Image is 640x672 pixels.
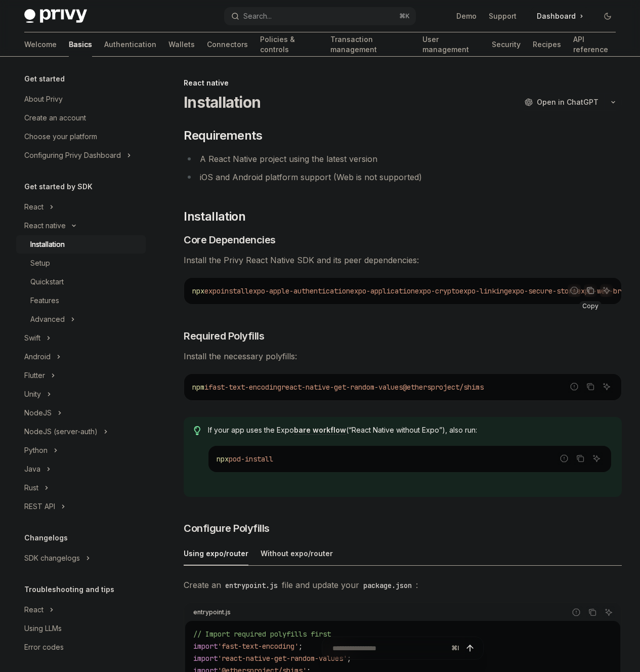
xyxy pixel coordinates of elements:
code: package.json [359,580,416,591]
button: Ask AI [602,606,615,619]
div: React native [24,220,66,232]
a: Features [16,291,146,310]
button: Toggle Python section [16,441,146,459]
div: React native [184,78,622,88]
a: Quickstart [16,273,146,291]
div: Using LLMs [24,622,62,635]
button: Report incorrect code [570,606,583,619]
div: Installation [30,238,65,250]
code: entrypoint.js [221,580,282,591]
button: Toggle Unity section [16,385,146,403]
button: Toggle dark mode [600,8,616,24]
span: fast-text-encoding [208,383,281,392]
span: Installation [184,208,245,225]
div: NodeJS [24,407,52,419]
div: Unity [24,388,41,400]
a: Setup [16,254,146,272]
button: Report incorrect code [568,380,581,393]
span: Required Polyfills [184,329,264,343]
li: iOS and Android platform support (Web is not supported) [184,170,622,184]
a: Installation [16,235,146,254]
div: Copy [579,301,602,311]
div: Java [24,463,40,475]
span: Install the Privy React Native SDK and its peer dependencies: [184,253,622,267]
a: Security [492,32,521,57]
a: Transaction management [330,32,411,57]
input: Ask a question... [332,637,447,659]
a: Policies & controls [260,32,318,57]
h5: Get started [24,73,65,85]
button: Toggle Flutter section [16,366,146,385]
span: pod-install [229,454,273,464]
button: Toggle Java section [16,460,146,478]
span: Open in ChatGPT [537,97,599,107]
button: Copy the contents from the code block [584,284,597,297]
div: Quickstart [30,276,64,288]
span: expo-application [350,286,415,296]
div: Swift [24,332,40,344]
a: Dashboard [529,8,591,24]
div: NodeJS (server-auth) [24,426,98,438]
h5: Troubleshooting and tips [24,583,114,596]
button: Ask AI [600,284,613,297]
a: Choose your platform [16,128,146,146]
button: Toggle NodeJS (server-auth) section [16,423,146,441]
button: Open in ChatGPT [518,94,605,111]
div: Flutter [24,369,45,382]
div: Setup [30,257,50,269]
h5: Changelogs [24,532,68,544]
button: Toggle Swift section [16,329,146,347]
button: Toggle Configuring Privy Dashboard section [16,146,146,164]
a: Authentication [104,32,156,57]
a: Support [489,11,517,21]
h1: Installation [184,93,261,111]
div: Rust [24,482,38,494]
div: Without expo/router [261,541,333,565]
button: Toggle REST API section [16,497,146,516]
div: React [24,201,44,213]
a: API reference [573,32,616,57]
h5: Get started by SDK [24,181,93,193]
button: Toggle Android section [16,348,146,366]
button: Toggle Rust section [16,479,146,497]
span: Requirements [184,128,262,144]
div: About Privy [24,93,63,105]
button: Report incorrect code [568,284,581,297]
span: i [204,383,208,392]
span: install [221,286,249,296]
a: Welcome [24,32,57,57]
div: entrypoint.js [193,606,231,619]
div: Features [30,295,59,307]
span: Configure Polyfills [184,521,270,535]
a: Using LLMs [16,619,146,638]
span: Install the necessary polyfills: [184,349,622,363]
span: react-native-get-random-values [281,383,403,392]
div: Using expo/router [184,541,248,565]
button: Toggle React section [16,198,146,216]
svg: Tip [194,426,201,435]
a: bare workflow [294,426,346,435]
div: React [24,604,44,616]
button: Report incorrect code [558,452,571,465]
div: Configuring Privy Dashboard [24,149,121,161]
a: Connectors [207,32,248,57]
button: Ask AI [590,452,603,465]
a: About Privy [16,90,146,108]
a: Error codes [16,638,146,656]
div: Create an account [24,112,86,124]
span: // Import required polyfills first [193,629,331,639]
span: expo-secure-store [508,286,577,296]
span: expo [204,286,221,296]
a: User management [422,32,480,57]
span: expo-crypto [415,286,459,296]
span: npm [192,383,204,392]
a: Demo [456,11,477,21]
button: Copy the contents from the code block [586,606,599,619]
button: Ask AI [600,380,613,393]
div: Android [24,351,51,363]
a: Wallets [168,32,195,57]
div: Search... [243,10,272,22]
a: Create an account [16,109,146,127]
div: SDK changelogs [24,552,80,564]
span: expo-linking [459,286,508,296]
